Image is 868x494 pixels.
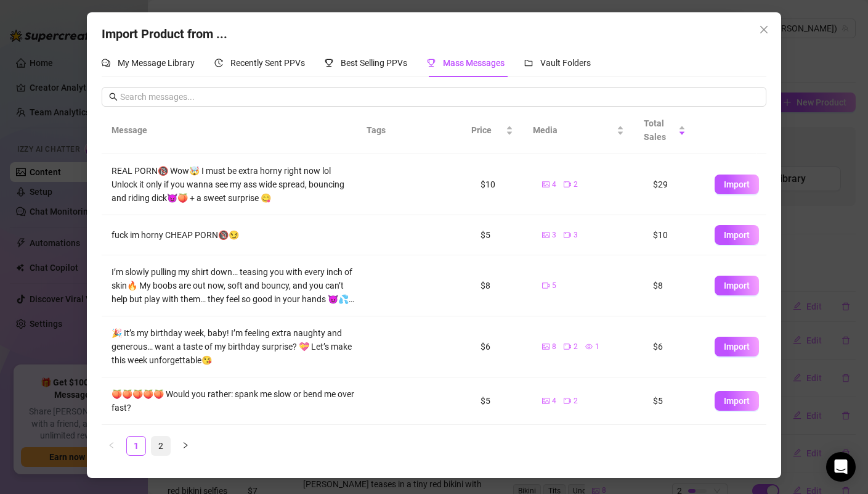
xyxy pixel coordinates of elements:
[542,231,550,239] span: picture
[533,123,614,137] span: Media
[112,326,356,367] div: 🎉 It’s my birthday week, baby! I’m feeling extra naughty and generous… want a taste of my birthda...
[754,25,774,35] span: Close
[214,59,223,67] span: history
[643,154,705,215] td: $29
[102,107,357,154] th: Message
[754,20,774,39] button: Close
[120,90,759,104] input: Search messages...
[542,282,550,289] span: video-camera
[724,396,750,406] span: Import
[564,181,571,188] span: video-camera
[826,452,856,482] div: Open Intercom Messenger
[471,425,532,472] td: $5
[574,395,578,407] span: 2
[574,341,578,353] span: 2
[443,58,505,68] span: Mass Messages
[552,395,556,407] span: 4
[176,436,195,456] button: right
[471,377,532,425] td: $5
[112,387,356,414] div: 🍑🍑🍑🍑🍑 Would you rather: spank me slow or bend me over fast?
[108,442,115,449] span: left
[759,25,769,35] span: close
[524,59,533,67] span: folder
[552,341,556,353] span: 8
[542,343,550,350] span: picture
[152,437,170,455] a: 2
[564,397,571,405] span: video-camera
[151,436,171,456] li: 2
[471,255,532,316] td: $8
[102,59,110,67] span: comment
[643,377,705,425] td: $5
[230,58,305,68] span: Recently Sent PPVs
[574,229,578,241] span: 3
[461,107,523,154] th: Price
[471,316,532,377] td: $6
[724,230,750,240] span: Import
[542,397,550,405] span: picture
[112,164,356,205] div: REAL PORN🔞 Wow🤯 I must be extra horny right now lol Unlock it only if you wanna see my ass wide s...
[552,229,556,241] span: 3
[552,179,556,191] span: 4
[112,228,356,242] div: fuck im horny CHEAP PORN🔞😏
[542,181,550,188] span: picture
[644,117,676,144] span: Total Sales
[715,391,759,411] button: Import
[341,58,407,68] span: Best Selling PPVs
[634,107,696,154] th: Total Sales
[471,123,503,137] span: Price
[643,425,705,472] td: $5
[126,436,146,456] li: 1
[574,179,578,191] span: 2
[112,265,356,306] div: I’m slowly pulling my shirt down… teasing you with every inch of skin🔥 My boobs are out now, soft...
[357,107,431,154] th: Tags
[724,342,750,352] span: Import
[325,59,333,67] span: trophy
[102,436,121,456] li: Previous Page
[724,179,750,189] span: Import
[118,58,195,68] span: My Message Library
[724,281,750,290] span: Import
[540,58,591,68] span: Vault Folders
[552,280,556,292] span: 5
[127,437,145,455] a: 1
[176,436,195,456] li: Next Page
[102,27,227,41] span: Import Product from ...
[523,107,634,154] th: Media
[715,337,759,356] button: Import
[471,215,532,255] td: $5
[643,316,705,377] td: $6
[102,436,121,456] button: left
[585,343,593,350] span: eye
[109,93,118,101] span: search
[643,215,705,255] td: $10
[471,154,532,215] td: $10
[715,175,759,194] button: Import
[427,59,436,67] span: trophy
[643,255,705,316] td: $8
[715,276,759,295] button: Import
[182,442,189,449] span: right
[595,341,599,353] span: 1
[564,343,571,350] span: video-camera
[564,231,571,239] span: video-camera
[715,225,759,245] button: Import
